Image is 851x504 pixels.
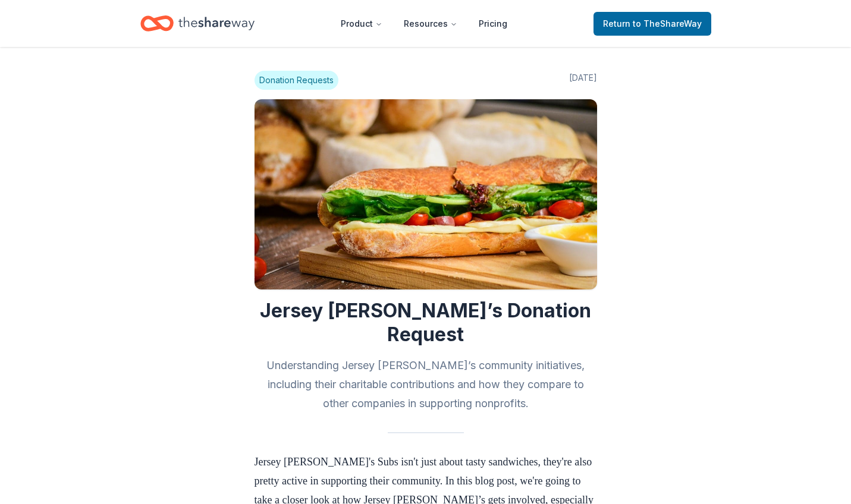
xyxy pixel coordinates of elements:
nav: Main [331,10,517,37]
button: Product [331,12,392,36]
button: Resources [394,12,467,36]
span: Return [603,17,702,31]
span: to TheShareWay [633,18,702,29]
a: Home [140,10,255,37]
a: Pricing [469,12,517,36]
h1: Jersey [PERSON_NAME]’s Donation Request [255,299,597,346]
img: Image for Jersey Mike’s Donation Request [255,99,597,289]
a: Returnto TheShareWay [593,12,711,36]
h2: Understanding Jersey [PERSON_NAME]’s community initiatives, including their charitable contributi... [255,356,597,413]
span: [DATE] [569,71,597,90]
span: Donation Requests [255,71,338,90]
